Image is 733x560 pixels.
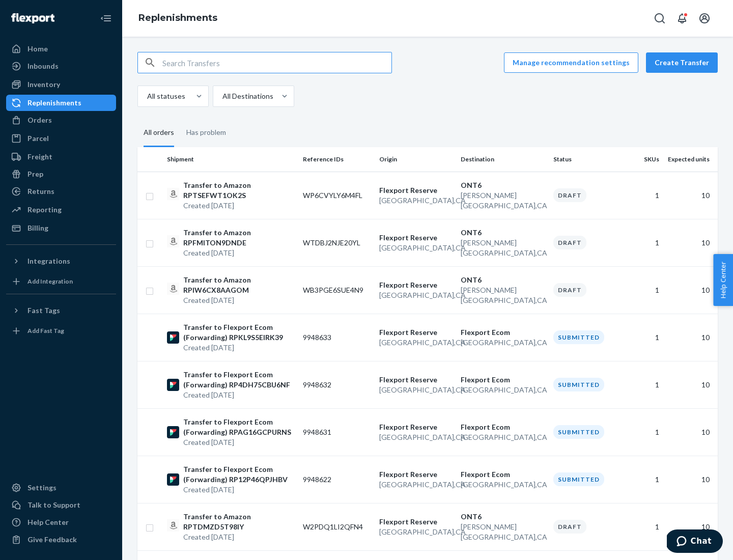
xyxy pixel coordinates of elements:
div: Returns [27,186,54,197]
button: Open notifications [672,8,692,29]
p: Transfer to Flexport Ecom (Forwarding) RPKL9S5EIRK39 [183,322,295,343]
div: Parcel [27,133,49,144]
div: All orders [144,119,174,147]
a: Parcel [6,130,116,147]
td: WP6CVYLY6M4FL [299,172,375,219]
button: Give Feedback [6,531,116,548]
div: Give Feedback [27,535,77,545]
p: [GEOGRAPHIC_DATA] , CA [379,243,453,253]
p: Flexport Reserve [379,327,453,338]
div: Billing [27,223,48,233]
p: ONT6 [461,512,545,522]
p: Transfer to Amazon RPFMITON9DNDE [183,228,295,248]
td: 1 [625,361,663,408]
td: 1 [625,266,663,314]
ol: breadcrumbs [130,4,225,33]
button: Talk to Support [6,497,116,513]
td: 1 [625,219,663,266]
td: 10 [663,456,718,503]
button: Create Transfer [646,52,718,73]
button: Open account menu [694,8,715,29]
a: Returns [6,183,116,200]
button: Open Search Box [650,8,670,29]
td: 10 [663,314,718,361]
td: 1 [625,456,663,503]
p: Flexport Ecom [461,327,545,338]
p: Flexport Reserve [379,375,453,385]
th: Destination [457,147,549,172]
div: Settings [27,483,57,493]
p: Transfer to Flexport Ecom (Forwarding) RP12P46QPJHBV [183,464,295,485]
button: Close Navigation [96,8,116,29]
div: Submitted [553,378,604,391]
th: Shipment [163,147,299,172]
div: Home [27,44,48,54]
div: Add Fast Tag [27,326,64,335]
a: Orders [6,112,116,128]
div: Inbounds [27,61,59,71]
a: Add Integration [6,273,116,290]
td: WB3PGE6SUE4N9 [299,266,375,314]
button: Fast Tags [6,302,116,319]
a: Inbounds [6,58,116,74]
a: Replenishments [138,12,217,23]
p: Created [DATE] [183,343,295,353]
div: Add Integration [27,277,73,286]
div: Help Center [27,517,69,527]
div: Draft [553,283,586,297]
input: Search Transfers [162,52,391,73]
div: Draft [553,236,586,249]
td: 9948633 [299,314,375,361]
div: Has problem [186,119,226,146]
div: Submitted [553,472,604,486]
img: Flexport logo [11,13,54,23]
p: [GEOGRAPHIC_DATA] , CA [379,480,453,490]
td: W2PDQ1LI2QFN4 [299,503,375,550]
div: Integrations [27,256,70,266]
input: All Destinations [221,91,222,101]
td: 1 [625,172,663,219]
button: Manage recommendation settings [504,52,638,73]
p: Flexport Reserve [379,233,453,243]
p: Flexport Reserve [379,517,453,527]
div: Talk to Support [27,500,80,510]
p: Flexport Reserve [379,422,453,432]
div: Freight [27,152,52,162]
th: Status [549,147,626,172]
p: Created [DATE] [183,248,295,258]
p: [GEOGRAPHIC_DATA] , CA [461,338,545,348]
td: 10 [663,503,718,550]
td: 10 [663,408,718,456]
td: 9948632 [299,361,375,408]
p: Transfer to Flexport Ecom (Forwarding) RPAG16GCPURNS [183,417,295,437]
td: 10 [663,361,718,408]
p: Created [DATE] [183,532,295,542]
p: [PERSON_NAME][GEOGRAPHIC_DATA] , CA [461,190,545,211]
p: Transfer to Amazon RPTSEFWT1OK2S [183,180,295,201]
a: Inventory [6,76,116,93]
p: ONT6 [461,180,545,190]
a: Billing [6,220,116,236]
div: Draft [553,188,586,202]
td: 10 [663,172,718,219]
p: [GEOGRAPHIC_DATA] , CA [461,385,545,395]
p: [GEOGRAPHIC_DATA] , CA [461,432,545,442]
p: [GEOGRAPHIC_DATA] , CA [379,432,453,442]
p: Created [DATE] [183,390,295,400]
input: All statuses [146,91,147,101]
p: Transfer to Flexport Ecom (Forwarding) RP4DH75CBU6NF [183,370,295,390]
p: Flexport Ecom [461,469,545,480]
p: [GEOGRAPHIC_DATA] , CA [379,385,453,395]
th: Expected units [663,147,718,172]
p: Flexport Reserve [379,280,453,290]
p: Flexport Ecom [461,422,545,432]
p: [PERSON_NAME][GEOGRAPHIC_DATA] , CA [461,285,545,305]
div: Draft [553,520,586,534]
a: Reporting [6,202,116,218]
td: 10 [663,219,718,266]
div: All Destinations [222,91,273,101]
p: [GEOGRAPHIC_DATA] , CA [379,527,453,537]
p: [PERSON_NAME][GEOGRAPHIC_DATA] , CA [461,522,545,542]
